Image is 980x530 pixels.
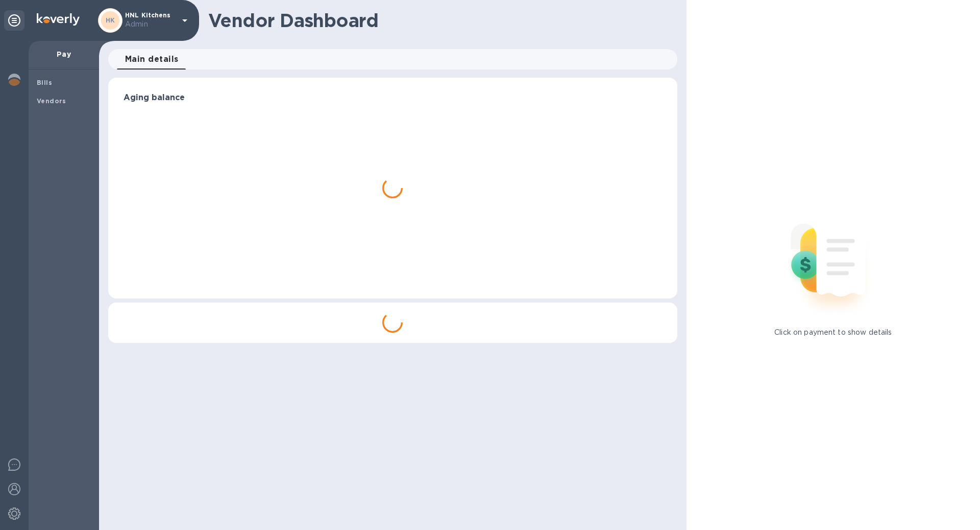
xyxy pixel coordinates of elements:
span: Main details [125,52,179,66]
p: Pay [37,49,91,59]
img: Logo [37,13,80,26]
b: Vendors [37,97,66,105]
div: Unpin categories [4,10,24,31]
b: HK [106,16,115,24]
h1: Vendor Dashboard [208,10,670,31]
p: Admin [125,19,176,30]
h3: Aging balance [124,93,662,103]
b: Bills [37,79,52,86]
p: Click on payment to show details [774,327,892,338]
p: HNL Kitchens [125,12,176,30]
